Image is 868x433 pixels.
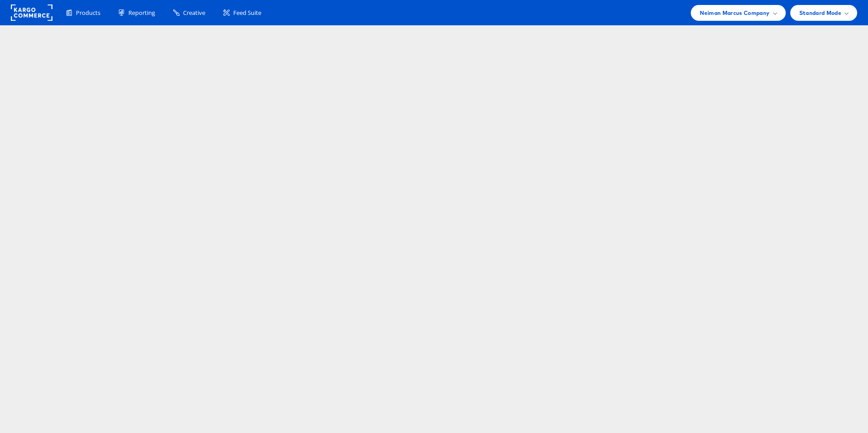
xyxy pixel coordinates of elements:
[128,9,155,17] span: Reporting
[183,9,205,17] span: Creative
[76,9,100,17] span: Products
[700,8,769,18] span: Neiman Marcus Company
[799,8,841,18] span: Standard Mode
[233,9,261,17] span: Feed Suite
